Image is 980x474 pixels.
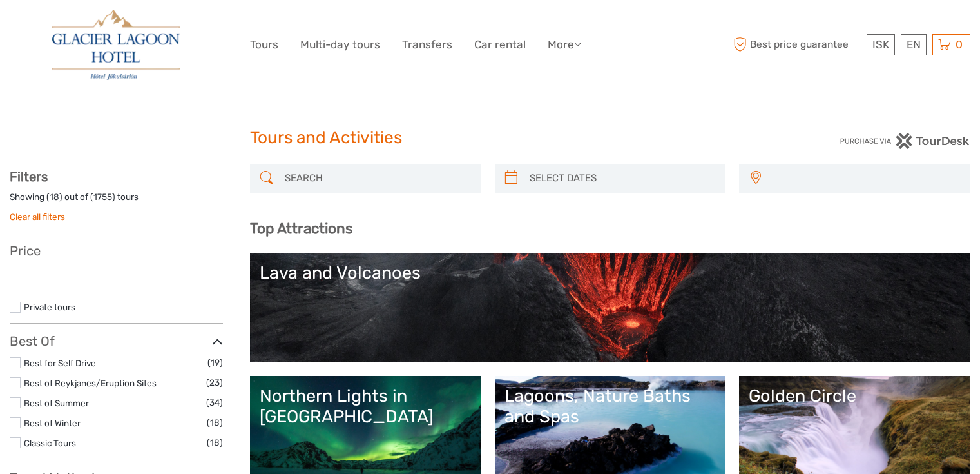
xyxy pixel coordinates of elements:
[206,375,223,390] span: (23)
[250,35,278,54] a: Tours
[954,38,965,51] span: 0
[52,10,180,80] img: 2790-86ba44ba-e5e5-4a53-8ab7-28051417b7bc_logo_big.jpg
[24,358,96,368] a: Best for Self Drive
[474,35,526,54] a: Car rental
[872,38,889,51] span: ISK
[24,438,76,448] a: Classic Tours
[206,395,223,410] span: (34)
[24,302,75,312] a: Private tours
[10,243,223,259] h3: Price
[50,191,59,203] label: 18
[207,415,223,430] span: (18)
[250,220,352,237] b: Top Attractions
[524,167,720,190] input: SELECT DATES
[207,435,223,450] span: (18)
[10,169,48,184] strong: Filters
[207,355,223,370] span: (19)
[504,386,716,428] div: Lagoons, Nature Baths and Spas
[548,35,581,54] a: More
[300,35,380,54] a: Multi-day tours
[93,191,112,203] label: 1755
[250,128,731,148] h1: Tours and Activities
[260,262,961,353] a: Lava and Volcanoes
[749,386,961,406] div: Golden Circle
[901,34,927,55] div: EN
[24,418,81,428] a: Best of Winter
[280,167,475,190] input: SEARCH
[10,191,223,211] div: Showing ( ) out of ( ) tours
[10,212,65,222] a: Clear all filters
[402,35,452,54] a: Transfers
[260,262,961,283] div: Lava and Volcanoes
[24,378,157,388] a: Best of Reykjanes/Eruption Sites
[840,133,970,149] img: PurchaseViaTourDesk.png
[10,333,223,349] h3: Best Of
[730,34,863,55] span: Best price guarantee
[24,398,89,408] a: Best of Summer
[260,386,472,428] div: Northern Lights in [GEOGRAPHIC_DATA]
